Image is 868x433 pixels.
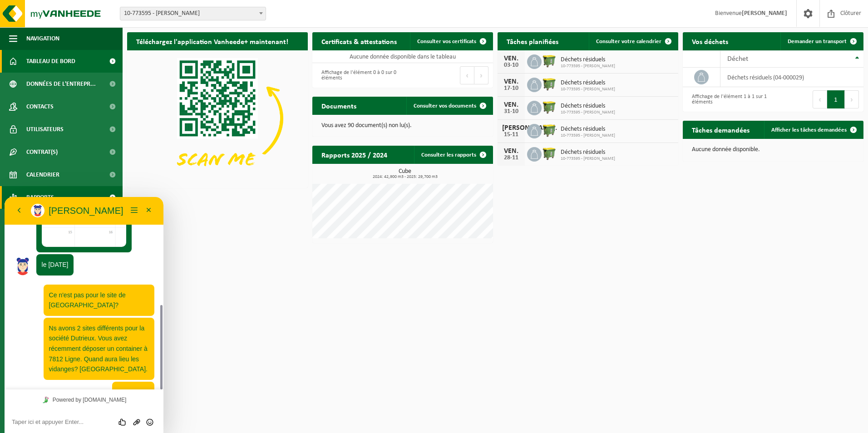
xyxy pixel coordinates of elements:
[827,90,845,108] button: 1
[502,62,520,69] div: 03-10
[26,163,59,186] span: Calendrier
[687,89,769,109] div: Affichage de l'élément 1 à 1 sur 1 éléments
[683,32,737,50] h2: Vos déchets
[561,156,615,162] span: 10-773595 - [PERSON_NAME]
[460,66,474,84] button: Previous
[502,101,520,108] div: VEN.
[692,147,854,153] p: Aucune donnée disponible.
[26,95,54,118] span: Contacts
[317,65,398,85] div: Affichage de l'élément 0 à 0 sur 0 éléments
[321,123,484,129] p: Vous avez 90 document(s) non lu(s).
[596,39,661,44] span: Consulter votre calendrier
[406,97,492,115] a: Consulter vos documents
[502,78,520,85] div: VEN.
[813,90,827,108] button: Previous
[561,126,615,133] span: Déchets résiduels
[5,197,163,433] iframe: chat widget
[317,168,493,179] h3: Cube
[589,32,677,50] a: Consulter votre calendrier
[26,186,54,209] span: Rapports
[474,66,488,84] button: Next
[26,141,58,163] span: Contrat(s)
[502,132,520,138] div: 15-11
[414,103,476,109] span: Consulter vos documents
[561,133,615,138] span: 10-773595 - [PERSON_NAME]
[138,221,152,230] button: Insérer émoticône
[542,146,557,161] img: WB-1100-HPE-GN-50
[112,221,126,230] div: Évaluez cette conversation
[317,175,493,179] span: 2024: 42,900 m3 - 2025: 29,700 m3
[542,123,557,138] img: WB-1100-HPE-GN-50
[542,76,557,92] img: WB-1100-HPE-GN-50
[502,148,520,155] div: VEN.
[727,55,748,63] span: Déchet
[542,99,557,115] img: WB-1100-HPE-GN-50
[764,121,863,139] a: Afficher les tâches demandées
[38,200,44,206] img: Tawky_16x16.svg
[312,97,365,114] h2: Documents
[742,10,787,17] strong: [PERSON_NAME]
[312,146,396,163] h2: Rapports 2025 / 2024
[502,155,520,161] div: 28-11
[417,39,476,44] span: Consulter vos certificats
[561,56,615,64] span: Déchets résiduels
[845,90,859,108] button: Next
[127,50,308,186] img: Download de VHEPlus App
[720,68,863,87] td: déchets résiduels (04-000029)
[414,146,492,164] a: Consulter les rapports
[498,32,567,50] h2: Tâches planifiées
[312,50,493,63] td: Aucune donnée disponible dans le tableau
[120,7,266,20] span: 10-773595 - SRL EMMANUEL DUTRIEUX - HOLLAIN
[127,32,297,50] h2: Téléchargez l'application Vanheede+ maintenant!
[788,39,847,44] span: Demander un transport
[561,110,615,115] span: 10-773595 - [PERSON_NAME]
[120,7,266,20] span: 10-773595 - SRL EMMANUEL DUTRIEUX - HOLLAIN
[26,118,64,141] span: Utilisateurs
[312,32,406,50] h2: Certificats & attestations
[35,197,125,209] a: Powered by [DOMAIN_NAME]
[26,27,59,50] span: Navigation
[410,32,492,50] a: Consulter vos certificats
[125,221,138,230] button: Envoyer un fichier
[683,121,759,138] h2: Tâches demandées
[561,64,615,69] span: 10-773595 - [PERSON_NAME]
[771,127,847,133] span: Afficher les tâches demandées
[542,53,557,69] img: WB-1100-HPE-GN-50
[561,79,615,87] span: Déchets résiduels
[780,32,863,50] a: Demander un transport
[561,149,615,156] span: Déchets résiduels
[26,73,96,95] span: Données de l'entrepr...
[502,124,520,132] div: [PERSON_NAME].
[502,55,520,62] div: VEN.
[26,50,75,73] span: Tableau de bord
[561,103,615,110] span: Déchets résiduels
[502,85,520,92] div: 17-10
[561,87,615,92] span: 10-773595 - [PERSON_NAME]
[112,221,152,230] div: Group of buttons
[502,108,520,115] div: 31-10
